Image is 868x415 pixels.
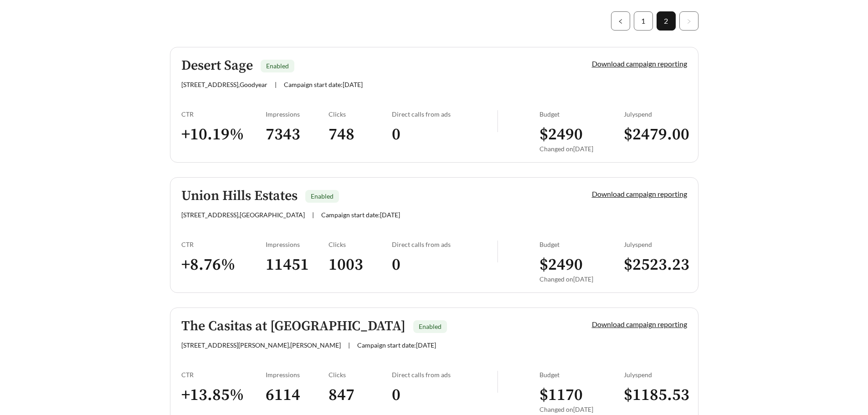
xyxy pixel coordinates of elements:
div: Clicks [329,371,392,379]
h3: + 8.76 % [181,255,266,275]
div: Impressions [266,371,329,379]
div: Clicks [329,110,392,118]
span: Enabled [266,62,289,70]
a: Desert SageEnabled[STREET_ADDRESS],Goodyear|Campaign start date:[DATE]Download campaign reporting... [170,47,699,163]
div: Impressions [266,241,329,248]
a: 1 [634,12,652,30]
span: [STREET_ADDRESS] , Goodyear [181,81,267,88]
a: Download campaign reporting [592,190,687,198]
div: Impressions [266,110,329,118]
div: Direct calls from ads [392,241,497,248]
div: July spend [624,110,687,118]
div: July spend [624,371,687,379]
span: | [312,211,314,219]
span: Campaign start date: [DATE] [284,81,363,88]
span: Campaign start date: [DATE] [357,341,436,349]
span: | [348,341,350,349]
div: Budget [539,371,624,379]
a: Union Hills EstatesEnabled[STREET_ADDRESS],[GEOGRAPHIC_DATA]|Campaign start date:[DATE]Download c... [170,177,699,293]
div: Changed on [DATE] [539,275,624,283]
a: 2 [657,12,675,30]
h3: 0 [392,385,497,405]
h5: Desert Sage [181,58,253,73]
h3: $ 1185.53 [624,385,687,405]
h5: Union Hills Estates [181,189,298,204]
span: left [618,19,623,24]
h3: 847 [329,385,392,405]
span: | [275,81,277,88]
h5: The Casitas at [GEOGRAPHIC_DATA] [181,319,406,334]
a: Download campaign reporting [592,59,687,68]
button: right [679,11,699,31]
img: line [497,241,498,262]
div: CTR [181,110,266,118]
h3: + 13.85 % [181,385,266,405]
h3: + 10.19 % [181,124,266,145]
div: CTR [181,371,266,379]
li: Previous Page [611,11,630,31]
img: line [497,110,498,132]
li: 1 [634,11,653,31]
h3: 1003 [329,255,392,275]
div: Direct calls from ads [392,110,497,118]
li: Next Page [679,11,699,31]
h3: 6114 [266,385,329,405]
li: 2 [657,11,676,31]
a: Download campaign reporting [592,320,687,328]
button: left [611,11,630,31]
div: Changed on [DATE] [539,405,624,413]
div: Clicks [329,241,392,248]
span: Enabled [419,323,442,330]
span: [STREET_ADDRESS][PERSON_NAME] , [PERSON_NAME] [181,341,341,349]
div: Direct calls from ads [392,371,497,379]
h3: $ 1170 [539,385,624,405]
h3: $ 2523.23 [624,255,687,275]
div: Changed on [DATE] [539,145,624,153]
img: line [497,371,498,393]
h3: 0 [392,255,497,275]
h3: 7343 [266,124,329,145]
h3: 0 [392,124,497,145]
h3: $ 2490 [539,124,624,145]
h3: 11451 [266,255,329,275]
span: [STREET_ADDRESS] , [GEOGRAPHIC_DATA] [181,211,305,219]
span: Enabled [311,192,334,200]
span: Campaign start date: [DATE] [321,211,400,219]
div: July spend [624,241,687,248]
div: Budget [539,110,624,118]
h3: $ 2479.00 [624,124,687,145]
span: right [686,19,692,24]
div: Budget [539,241,624,248]
h3: 748 [329,124,392,145]
h3: $ 2490 [539,255,624,275]
div: CTR [181,241,266,248]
